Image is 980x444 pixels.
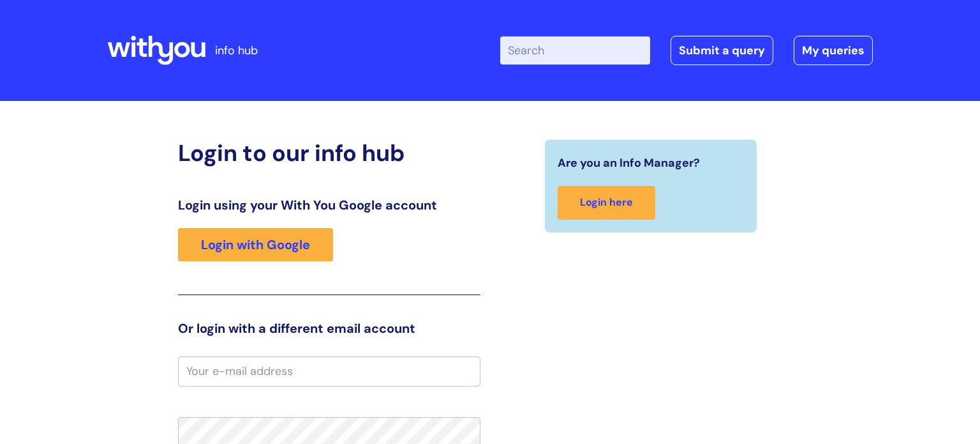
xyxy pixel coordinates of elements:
input: Search [500,36,650,65]
h3: Or login with a different email account [178,321,480,336]
a: Submit a query [671,36,773,65]
input: Your e-mail address [178,356,480,386]
a: My queries [794,36,873,65]
p: info hub [215,40,258,61]
a: Login with Google [178,228,333,261]
a: Login here [558,186,655,220]
h2: Login to our info hub [178,139,480,167]
h3: Login using your With You Google account [178,197,480,213]
span: Are you an Info Manager? [558,153,700,173]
